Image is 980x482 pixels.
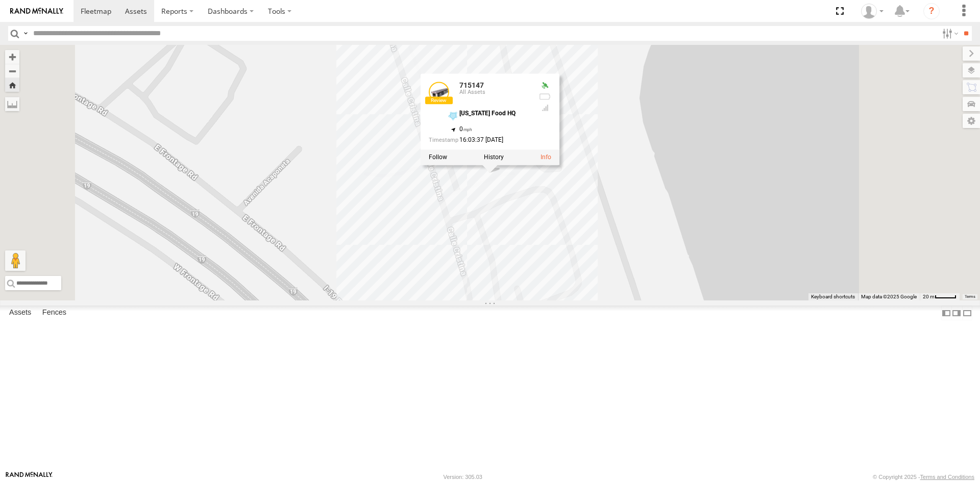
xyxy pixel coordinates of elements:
[4,306,36,320] label: Assets
[37,306,71,320] label: Fences
[951,306,962,320] label: Dock Summary Table to the Right
[6,472,53,482] a: Visit our Website
[539,104,551,112] div: Last Event GSM Signal Strength
[5,250,26,271] button: Drag Pegman onto the map to open Street View
[5,97,19,111] label: Measure
[429,137,531,143] div: Date/time of location update
[444,474,482,480] div: Version: 305.03
[429,82,449,102] a: View Asset Details
[21,26,30,41] label: Search Query
[941,306,951,320] label: Dock Summary Table to the Left
[539,82,551,90] div: Valid GPS Fix
[539,92,551,100] div: No battery health information received from this device.
[938,26,960,41] label: Search Filter Options
[5,78,19,92] button: Zoom Home
[962,306,972,320] label: Hide Summary Table
[965,295,975,299] a: Terms
[923,294,935,299] span: 20 m
[811,293,855,300] button: Keyboard shortcuts
[541,154,551,161] a: View Asset Details
[5,64,19,78] button: Zoom out
[459,110,531,117] div: [US_STATE] Food HQ
[5,50,19,64] button: Zoom in
[459,125,472,133] span: 0
[857,4,887,19] div: Sylvia McKeever
[459,89,531,95] div: All Assets
[861,294,917,299] span: Map data ©2025 Google
[459,81,484,89] a: 715147
[10,8,63,15] img: rand-logo.svg
[920,293,960,300] button: Map Scale: 20 m per 39 pixels
[923,3,940,19] i: ?
[963,114,980,128] label: Map Settings
[873,474,974,480] div: © Copyright 2025 -
[429,154,447,161] label: Realtime tracking of Asset
[484,154,504,161] label: View Asset History
[920,474,974,480] a: Terms and Conditions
